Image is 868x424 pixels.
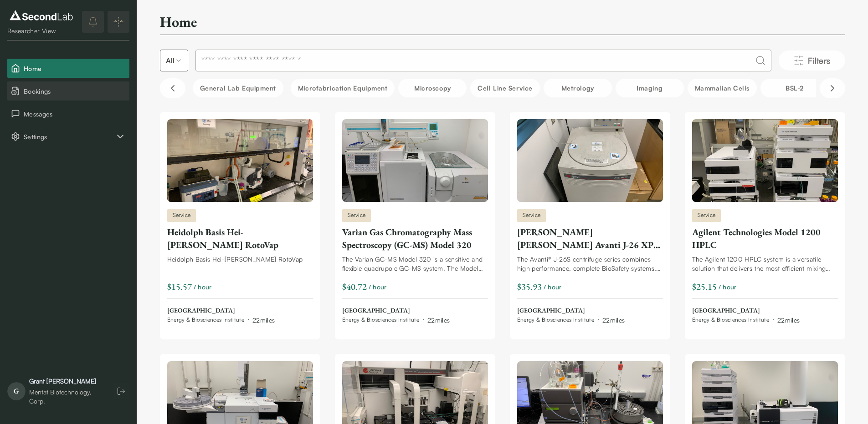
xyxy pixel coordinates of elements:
button: Imaging [616,79,684,97]
div: $40.72 [342,280,367,293]
span: Energy & Biosciences Institute [167,316,245,323]
div: Grant [PERSON_NAME] [29,377,104,386]
span: [GEOGRAPHIC_DATA] [692,306,800,315]
span: [GEOGRAPHIC_DATA] [517,306,625,315]
img: Varian Gas Chromatography Mass Spectroscopy (GC-MS) Model 320 [342,119,488,202]
div: Researcher View [7,26,75,35]
span: Service [692,209,721,222]
button: Home [7,59,129,78]
div: $25.15 [692,280,717,293]
img: logo [7,8,75,23]
button: Select listing type [160,50,188,71]
div: Agilent Technologies Model 1200 HPLC [692,226,838,251]
div: Varian Gas Chromatography Mass Spectroscopy (GC-MS) Model 320 [342,226,488,251]
div: The Agilent 1200 HPLC system is a versatile solution that delivers the most efficient mixing and ... [692,255,838,273]
span: Service [342,209,371,222]
img: Heidolph Basis Hei-VAP HL RotoVap [167,119,313,202]
span: Service [167,209,196,222]
button: BSL-2 [760,79,829,97]
div: $35.93 [517,280,542,293]
span: Energy & Biosciences Institute [517,316,595,323]
img: Agilent Technologies Model 1200 HPLC [692,119,838,202]
button: Mammalian Cells [688,79,757,97]
a: Varian Gas Chromatography Mass Spectroscopy (GC-MS) Model 320ServiceVarian Gas Chromatography Mas... [342,119,488,325]
button: Microfabrication Equipment [291,79,395,97]
span: Bookings [24,86,126,96]
button: Scroll right [820,78,845,98]
div: Heidolph Basis Hei-[PERSON_NAME] RotoVap [167,255,313,264]
button: Messages [7,104,129,123]
span: / hour [544,282,562,292]
h2: Home [160,13,197,31]
div: 22 miles [777,315,800,325]
button: Expand/Collapse sidebar [108,11,129,33]
button: Log out [113,383,129,399]
div: 22 miles [602,315,625,325]
button: General Lab equipment [193,79,284,97]
button: Bookings [7,81,129,101]
button: notifications [82,11,104,33]
span: / hour [369,282,387,292]
a: Heidolph Basis Hei-VAP HL RotoVapServiceHeidolph Basis Hei-[PERSON_NAME] RotoVapHeidolph Basis He... [167,119,313,325]
a: Beckman Coulter Avanti J-26 XP CentrifugeService[PERSON_NAME] [PERSON_NAME] Avanti J-26 XP Centri... [517,119,663,325]
div: $15.57 [167,280,192,293]
span: Energy & Biosciences Institute [342,316,420,323]
span: Messages [24,109,126,119]
span: Settings [24,132,115,141]
button: Settings [7,127,129,146]
div: Settings sub items [7,127,129,146]
button: Scroll left [160,78,185,98]
span: Energy & Biosciences Institute [692,316,770,323]
span: / hour [194,282,212,292]
div: 22 miles [252,315,275,325]
div: Heidolph Basis Hei-[PERSON_NAME] RotoVap [167,226,313,251]
button: Metrology [544,79,612,97]
span: [GEOGRAPHIC_DATA] [342,306,450,315]
img: Beckman Coulter Avanti J-26 XP Centrifuge [517,119,663,202]
a: Agilent Technologies Model 1200 HPLCServiceAgilent Technologies Model 1200 HPLCThe Agilent 1200 H... [692,119,838,325]
div: The Avanti® J-26S centrifuge series combines high performance, complete BioSafety systems, and lo... [517,255,663,273]
span: [GEOGRAPHIC_DATA] [167,306,275,315]
span: / hour [719,282,737,292]
div: Mentat Biotechnology, Corp. [29,388,104,406]
div: [PERSON_NAME] [PERSON_NAME] Avanti J-26 XP Centrifuge [517,226,663,251]
button: Cell line service [470,79,539,97]
button: Microscopy [398,79,467,97]
span: G [7,382,26,400]
span: Filters [808,54,831,67]
button: Filters [779,50,845,71]
div: 22 miles [427,315,450,325]
div: The Varian GC-MS Model 320 is a sensitive and flexible quadrupole GC-MS system. The Model 320 pro... [342,255,488,273]
span: Home [24,64,126,73]
span: Service [517,209,546,222]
